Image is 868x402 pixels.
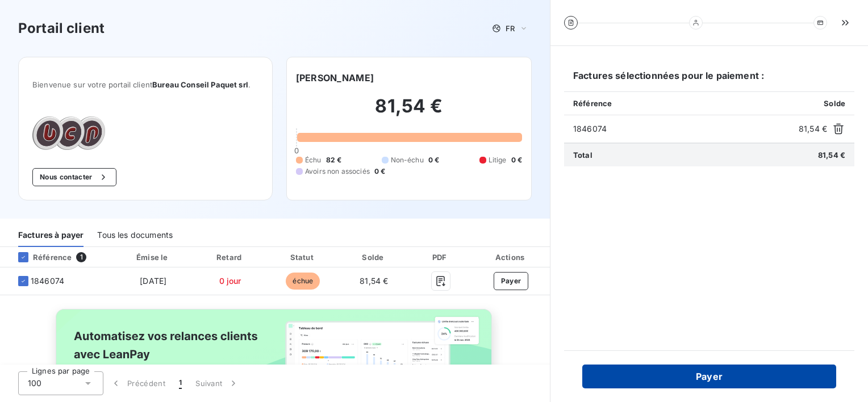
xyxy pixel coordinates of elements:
[189,371,246,395] button: Suivant
[824,99,845,108] span: Solde
[31,275,64,287] span: 1846074
[9,252,72,262] div: Référence
[152,80,248,89] span: Bureau Conseil Paquet srl
[489,155,507,165] span: Litige
[474,252,548,263] div: Actions
[326,155,342,165] span: 82 €
[511,155,522,165] span: 0 €
[428,155,439,165] span: 0 €
[172,371,189,395] button: 1
[494,272,529,290] button: Payer
[195,252,265,263] div: Retard
[294,146,299,155] span: 0
[179,378,182,389] span: 1
[305,155,322,165] span: Échu
[341,252,407,263] div: Solde
[286,273,320,290] span: échue
[18,223,84,247] div: Factures à payer
[140,276,166,286] span: [DATE]
[115,252,191,263] div: Émise le
[573,99,612,108] span: Référence
[219,276,241,286] span: 0 jour
[573,150,592,160] span: Total
[269,252,337,263] div: Statut
[799,123,827,135] span: 81,54 €
[97,223,173,247] div: Tous les documents
[374,166,385,177] span: 0 €
[296,95,522,129] h2: 81,54 €
[32,116,105,150] img: Company logo
[18,18,105,39] h3: Portail client
[582,365,836,388] button: Payer
[32,80,258,89] span: Bienvenue sur votre portail client .
[391,155,424,165] span: Non-échu
[103,371,172,395] button: Précédent
[411,252,470,263] div: PDF
[564,69,854,91] h6: Factures sélectionnées pour le paiement :
[506,24,515,33] span: FR
[305,166,370,177] span: Avoirs non associés
[360,276,388,286] span: 81,54 €
[573,123,794,135] span: 1846074
[296,71,374,85] h6: [PERSON_NAME]
[28,378,41,389] span: 100
[32,168,116,186] button: Nous contacter
[818,150,845,160] span: 81,54 €
[76,252,86,262] span: 1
